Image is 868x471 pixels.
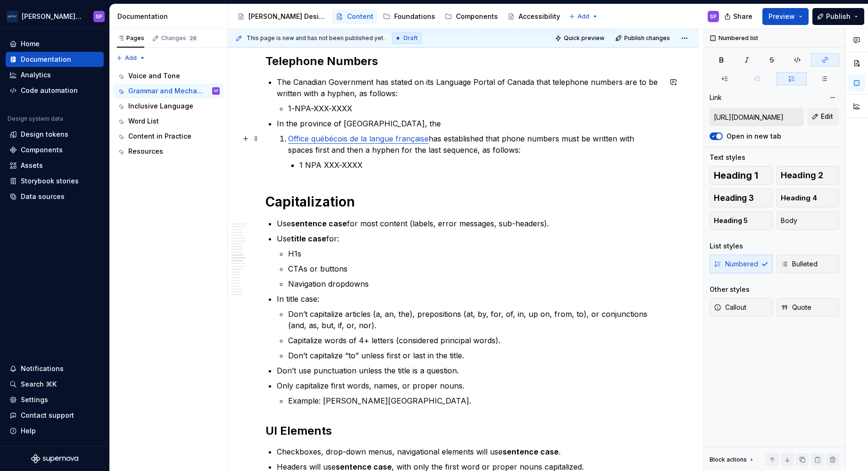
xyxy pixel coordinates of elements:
[233,9,330,24] a: [PERSON_NAME] Design
[612,32,674,45] button: Publish changes
[566,10,601,23] button: Add
[21,70,51,80] div: Analytics
[113,99,223,114] a: Inclusive Language
[21,39,40,49] div: Home
[769,12,795,21] span: Preview
[777,255,840,273] button: Bulleted
[8,115,63,123] div: Design system data
[188,34,198,42] span: 28
[727,132,781,141] label: Open in new tab
[291,219,347,228] strong: sentence case
[6,189,104,204] a: Data sources
[265,193,661,210] h1: Capitalization
[777,211,840,230] button: Body
[21,86,78,95] div: Code automation
[6,52,104,67] a: Documentation
[288,335,661,346] p: Capitalize words of 4+ letters (considered principal words).
[710,189,773,207] button: Heading 3
[277,218,661,229] p: Use for most content (labels, error messages, sub-headers).
[21,411,74,420] div: Contact support
[265,423,661,438] h2: UI Elements
[233,7,564,26] div: Page tree
[277,293,661,305] p: In title case:
[161,34,198,42] div: Changes
[379,9,439,24] a: Foundations
[299,159,661,171] p: 1 NPA XXX-XXXX
[277,380,661,391] p: Only capitalize first words, names, or proper nouns.
[247,34,385,42] span: This page is new and has not been published yet.
[277,446,661,457] p: Checkboxes, drop-down menus, navigational elements will use .
[21,380,57,389] div: Search ⌘K
[6,361,104,376] button: Notifications
[781,216,797,225] span: Body
[31,454,78,463] svg: Supernova Logo
[113,51,149,65] button: Add
[288,278,661,289] p: Navigation dropdowns
[21,364,64,373] div: Notifications
[6,142,104,157] a: Components
[347,12,373,21] div: Content
[117,12,223,21] div: Documentation
[504,9,564,24] a: Accessibility
[719,8,759,25] button: Share
[821,112,833,121] span: Edit
[519,12,560,21] div: Accessibility
[288,263,661,274] p: CTAs or buttons
[113,144,223,159] a: Resources
[714,216,748,225] span: Heading 5
[288,350,661,361] p: Don’t capitalize “to” unless first or last in the title.
[288,248,661,259] p: H1s
[807,108,839,125] button: Edit
[777,298,840,317] button: Quote
[2,6,107,26] button: [PERSON_NAME] AirlinesSP
[21,395,48,405] div: Settings
[781,193,817,203] span: Heading 4
[113,68,223,159] div: Page tree
[777,166,840,185] button: Heading 2
[248,12,326,21] div: [PERSON_NAME] Design
[288,103,661,114] p: 1-NPA-XXX-XXXX
[6,392,104,407] a: Settings
[21,192,65,201] div: Data sources
[826,12,851,21] span: Publish
[113,68,223,83] a: Voice and Tone
[781,303,811,312] span: Quote
[578,13,589,20] span: Add
[6,67,104,83] a: Analytics
[6,36,104,51] a: Home
[456,12,498,21] div: Components
[6,423,104,438] button: Help
[96,13,102,20] div: SP
[404,34,418,42] span: Draft
[710,456,747,463] div: Block actions
[113,129,223,144] a: Content in Practice
[503,447,559,456] strong: sentence case
[332,9,377,24] a: Content
[710,211,773,230] button: Heading 5
[710,285,750,294] div: Other styles
[277,233,661,244] p: Use for:
[710,93,722,102] div: Link
[714,171,758,180] span: Heading 1
[710,153,745,162] div: Text styles
[812,8,864,25] button: Publish
[128,86,206,96] div: Grammar and Mechanics
[6,158,104,173] a: Assets
[777,189,840,207] button: Heading 4
[552,32,609,45] button: Quick preview
[7,11,18,22] img: f0306bc8-3074-41fb-b11c-7d2e8671d5eb.png
[22,12,82,21] div: [PERSON_NAME] Airlines
[710,241,743,251] div: List styles
[564,34,604,42] span: Quick preview
[781,259,818,269] span: Bulleted
[21,55,71,64] div: Documentation
[6,408,104,423] button: Contact support
[117,34,144,42] div: Pages
[6,83,104,98] a: Code automation
[214,86,218,96] div: SP
[710,13,717,20] div: SP
[714,303,746,312] span: Callout
[6,377,104,392] button: Search ⌘K
[113,114,223,129] a: Word List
